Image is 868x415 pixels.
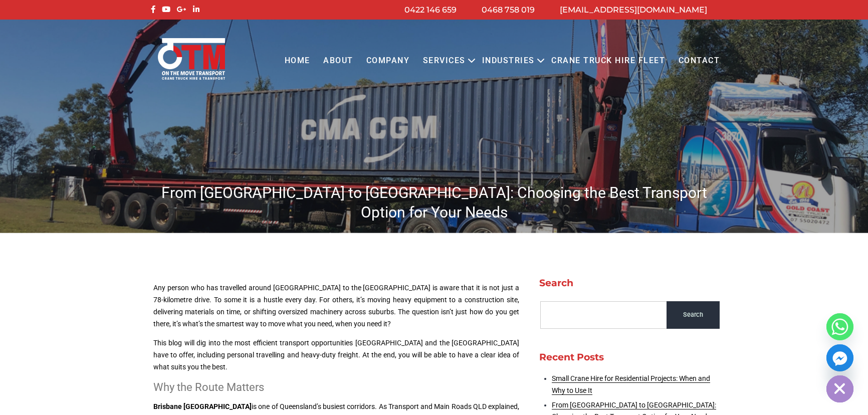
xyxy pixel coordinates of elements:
[148,183,720,222] h1: From [GEOGRAPHIC_DATA] to [GEOGRAPHIC_DATA]: Choosing the Best Transport Option for Your Needs
[153,381,519,393] h2: Why the Route Matters
[552,374,710,394] a: Small Crane Hire for Residential Projects: When and Why to Use It
[278,47,316,75] a: Home
[667,301,720,329] input: Search
[360,47,416,75] a: COMPANY
[153,337,519,373] p: This blog will dig into the most efficient transport opportunities [GEOGRAPHIC_DATA] and the [GEO...
[539,351,720,363] h2: Recent Posts
[482,5,535,15] a: 0468 758 019
[153,282,519,330] p: Any person who has travelled around [GEOGRAPHIC_DATA] to the [GEOGRAPHIC_DATA] is aware that it i...
[404,5,457,15] a: 0422 146 659
[476,47,541,75] a: Industries
[153,402,252,410] a: Brisbane [GEOGRAPHIC_DATA]
[545,47,672,75] a: Crane Truck Hire Fleet
[560,5,707,15] a: [EMAIL_ADDRESS][DOMAIN_NAME]
[416,47,472,75] a: Services
[317,47,360,75] a: About
[826,313,853,340] a: Whatsapp
[156,37,227,81] img: Otmtransport
[539,277,720,289] h2: Search
[826,344,853,371] a: Facebook_Messenger
[672,47,726,75] a: Contact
